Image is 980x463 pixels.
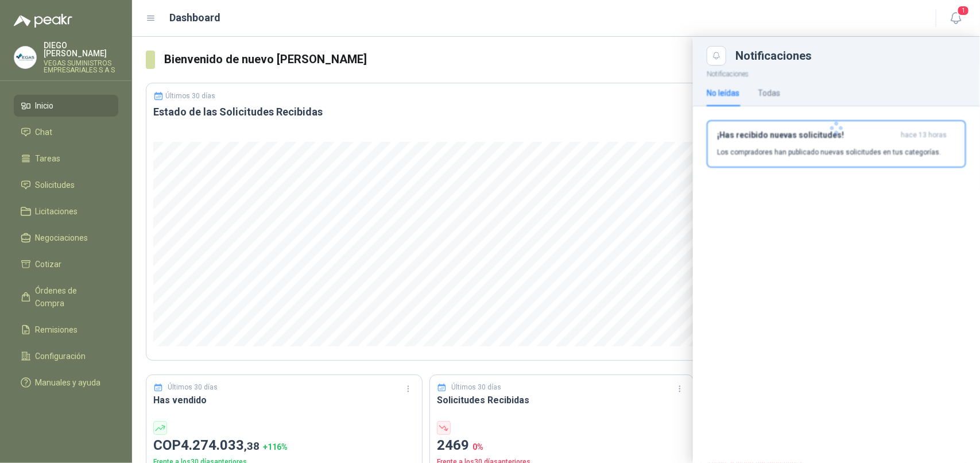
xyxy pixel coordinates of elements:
p: VEGAS SUMINISTROS EMPRESARIALES S A S [44,60,118,74]
span: Órdenes de Compra [36,284,107,310]
h1: Dashboard [170,10,221,26]
img: Company Logo [14,47,36,68]
a: Cotizar [14,253,118,275]
a: Inicio [14,95,118,117]
span: Chat [36,126,53,138]
span: Licitaciones [36,205,78,218]
a: Solicitudes [14,174,118,196]
a: Tareas [14,148,118,169]
span: Cotizar [36,258,62,271]
button: 1 [946,8,966,29]
span: Configuración [36,350,86,362]
div: Notificaciones [735,50,966,61]
span: 1 [957,5,970,16]
a: Órdenes de Compra [14,280,118,314]
span: Remisiones [36,323,78,336]
span: Solicitudes [36,179,75,191]
a: Configuración [14,345,118,367]
span: Manuales y ayuda [36,376,101,389]
span: Inicio [36,99,54,112]
a: Remisiones [14,319,118,341]
span: Tareas [36,152,61,165]
p: DIEGO [PERSON_NAME] [44,41,118,57]
a: Manuales y ayuda [14,372,118,393]
button: Close [707,46,726,65]
a: Licitaciones [14,200,118,222]
a: Negociaciones [14,227,118,249]
img: Logo peakr [14,14,72,28]
a: Chat [14,121,118,143]
span: Negociaciones [36,232,88,244]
